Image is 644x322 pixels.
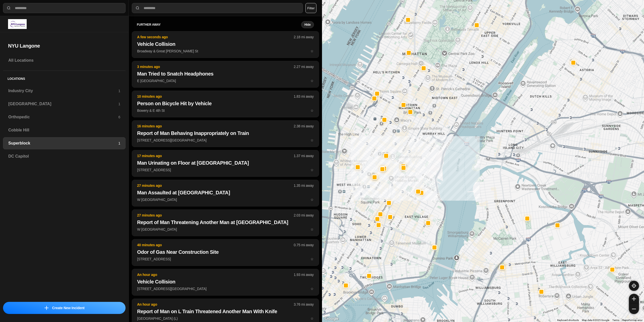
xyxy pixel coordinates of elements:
h5: further away [137,23,301,27]
p: An hour ago [137,272,294,277]
a: All Locations [3,54,126,66]
h3: Industry City [8,88,118,94]
p: 10 minutes ago [137,94,294,99]
a: Orthopedic6 [3,111,126,123]
p: 2.18 mi away [294,34,314,40]
h2: Report of Man on L Train Threatened Another Man With Knife [137,308,314,315]
p: Create New Incident [52,305,85,310]
img: search [6,6,11,11]
a: Open this area in Google Maps (opens a new window) [323,315,340,322]
span: star [310,79,314,83]
button: Keyboard shortcuts [557,318,579,322]
button: 27 minutes ago2.03 mi awayReport of Man Threatening Another Man at [GEOGRAPHIC_DATA]W [GEOGRAPHIC... [132,209,319,236]
p: 2.27 mi away [294,64,314,69]
a: DC Capitol [3,150,126,162]
a: Terms (opens in new tab) [612,319,619,321]
h3: DC Capitol [8,153,120,159]
p: A few seconds ago [137,34,294,40]
h3: Cobble Hill [8,127,120,133]
p: E [GEOGRAPHIC_DATA] [137,78,314,83]
p: [STREET_ADDRESS][GEOGRAPHIC_DATA] [137,138,314,143]
button: 40 minutes ago0.75 mi awayOdor of Gas Near Construction Site[STREET_ADDRESS]star [132,239,319,266]
p: 2.03 mi away [294,213,314,218]
p: [GEOGRAPHIC_DATA] (L) [137,316,314,321]
p: 1.83 mi away [294,94,314,99]
h2: Report of Man Threatening Another Man at [GEOGRAPHIC_DATA] [137,219,314,226]
p: 40 minutes ago [137,242,294,247]
p: 0.75 mi away [294,242,314,247]
button: recenter [629,281,639,291]
p: 3.76 mi away [294,302,314,307]
h2: Man Urinating on Floor at [GEOGRAPHIC_DATA] [137,159,314,166]
p: 1.37 mi away [294,153,314,158]
button: zoom-out [629,304,639,314]
button: iconCreate New Incident [3,302,126,314]
button: 10 minutes ago1.83 mi awayPerson on Bicycle Hit by VehicleBowery & E 4th Ststar [132,91,319,117]
h2: Man Assaulted at [GEOGRAPHIC_DATA] [137,189,314,196]
p: 3 minutes ago [137,64,294,69]
button: 16 minutes ago2.38 mi awayReport of Man Behaving Inappropriately on Train[STREET_ADDRESS][GEOGRAP... [132,120,319,147]
h3: All Locations [8,57,120,63]
h2: Report of Man Behaving Inappropriately on Train [137,130,314,137]
img: icon [45,306,49,310]
a: 10 minutes ago1.83 mi awayPerson on Bicycle Hit by VehicleBowery & E 4th Ststar [132,108,319,113]
p: Broadway & Great [PERSON_NAME] St [137,49,314,54]
a: Cobble Hill [3,124,126,136]
p: 1.35 mi away [294,183,314,188]
h3: [GEOGRAPHIC_DATA] [8,101,118,107]
p: Bowery & E 4th St [137,108,314,113]
span: star [310,138,314,142]
p: W [GEOGRAPHIC_DATA] [137,197,314,202]
span: star [310,168,314,172]
a: 40 minutes ago0.75 mi awayOdor of Gas Near Construction Site[STREET_ADDRESS]star [132,257,319,261]
h2: Person on Bicycle Hit by Vehicle [137,100,314,107]
a: 17 minutes ago1.37 mi awayMan Urinating on Floor at [GEOGRAPHIC_DATA][STREET_ADDRESS]star [132,168,319,172]
h2: Vehicle Collision [137,278,314,285]
p: [STREET_ADDRESS][GEOGRAPHIC_DATA] [137,286,314,291]
button: Hide [301,21,314,28]
button: A few seconds ago2.18 mi awayVehicle CollisionBroadway & Great [PERSON_NAME] Ststar [132,31,319,58]
h2: Man Tried to Snatch Headphones [137,70,314,77]
button: Filter [305,3,316,13]
a: Industry City1 [3,85,126,97]
a: An hour ago1.93 mi awayVehicle Collision[STREET_ADDRESS][GEOGRAPHIC_DATA]star [132,287,319,291]
p: 17 minutes ago [137,153,294,158]
span: Map data ©2025 Google [582,319,609,321]
span: star [310,198,314,202]
button: An hour ago1.93 mi awayVehicle Collision[STREET_ADDRESS][GEOGRAPHIC_DATA]star [132,269,319,296]
a: Superblock1 [3,137,126,149]
span: star [310,109,314,113]
img: logo [8,19,27,29]
img: Google [323,315,340,322]
p: 2.38 mi away [294,124,314,129]
h3: Orthopedic [8,114,118,120]
h2: NYU Langone [8,42,120,49]
a: 27 minutes ago2.03 mi awayReport of Man Threatening Another Man at [GEOGRAPHIC_DATA]W [GEOGRAPHIC... [132,227,319,231]
img: recenter [632,283,636,288]
p: 1.93 mi away [294,272,314,277]
button: 27 minutes ago1.35 mi awayMan Assaulted at [GEOGRAPHIC_DATA]W [GEOGRAPHIC_DATA]star [132,180,319,206]
h3: Superblock [8,140,118,146]
a: An hour ago3.76 mi awayReport of Man on L Train Threatened Another Man With Knife[GEOGRAPHIC_DATA... [132,316,319,320]
h2: Odor of Gas Near Construction Site [137,248,314,256]
span: star [310,316,314,320]
span: star [310,257,314,261]
h2: Vehicle Collision [137,41,314,48]
h5: Locations [3,71,126,85]
a: 16 minutes ago2.38 mi awayReport of Man Behaving Inappropriately on Train[STREET_ADDRESS][GEOGRAP... [132,138,319,142]
span: star [310,227,314,231]
span: star [310,287,314,291]
p: 27 minutes ago [137,183,294,188]
span: star [310,49,314,53]
p: [STREET_ADDRESS] [137,257,314,262]
p: An hour ago [137,302,294,307]
img: zoom-out [632,307,636,311]
p: 1 [118,101,120,106]
p: 27 minutes ago [137,213,294,218]
a: 3 minutes ago2.27 mi awayMan Tried to Snatch HeadphonesE [GEOGRAPHIC_DATA]star [132,79,319,83]
img: zoom-in [632,297,636,301]
button: 17 minutes ago1.37 mi awayMan Urinating on Floor at [GEOGRAPHIC_DATA][STREET_ADDRESS]star [132,150,319,177]
p: 16 minutes ago [137,124,294,129]
a: 27 minutes ago1.35 mi awayMan Assaulted at [GEOGRAPHIC_DATA]W [GEOGRAPHIC_DATA]star [132,197,319,202]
